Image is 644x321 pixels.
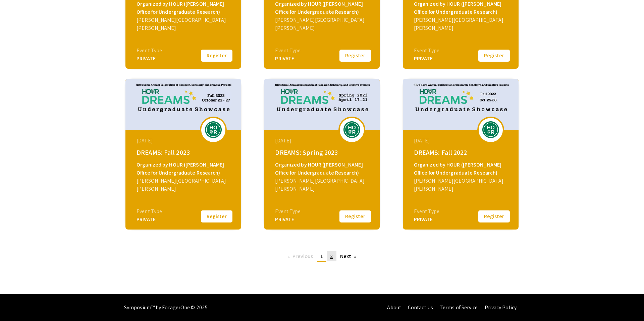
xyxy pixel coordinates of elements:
[275,47,301,55] div: Event Type
[337,251,360,261] a: Next page
[414,47,439,55] div: Event Type
[414,16,509,32] div: [PERSON_NAME][GEOGRAPHIC_DATA][PERSON_NAME]
[275,215,301,223] div: PRIVATE
[137,55,162,63] div: PRIVATE
[137,177,232,193] div: [PERSON_NAME][GEOGRAPHIC_DATA][PERSON_NAME]
[275,161,370,177] div: Organized by HOUR ([PERSON_NAME] Office for Undergraduate Research)
[414,207,439,215] div: Event Type
[275,55,301,63] div: PRIVATE
[284,251,360,262] ul: Pagination
[477,49,511,63] button: Register
[485,304,517,311] a: Privacy Policy
[481,121,501,138] img: dreams-fall-2022_eventLogo_81fd70_.png
[320,253,323,260] span: 1
[330,253,333,260] span: 2
[275,137,370,145] div: [DATE]
[125,79,241,130] img: dreams-fall-2023_eventCoverPhoto_d3d732__thumb.jpg
[264,79,380,130] img: dreams-spring-2023_eventCoverPhoto_a4ac1d__thumb.jpg
[387,304,401,311] a: About
[408,304,433,311] a: Contact Us
[137,16,232,32] div: [PERSON_NAME][GEOGRAPHIC_DATA][PERSON_NAME]
[137,207,162,215] div: Event Type
[414,137,509,145] div: [DATE]
[137,137,232,145] div: [DATE]
[440,304,478,311] a: Terms of Service
[414,177,509,193] div: [PERSON_NAME][GEOGRAPHIC_DATA][PERSON_NAME]
[137,215,162,223] div: PRIVATE
[124,294,208,321] div: Symposium™ by ForagerOne © 2025
[275,16,370,32] div: [PERSON_NAME][GEOGRAPHIC_DATA][PERSON_NAME]
[275,177,370,193] div: [PERSON_NAME][GEOGRAPHIC_DATA][PERSON_NAME]
[137,47,162,55] div: Event Type
[414,55,439,63] div: PRIVATE
[338,209,372,223] button: Register
[275,207,301,215] div: Event Type
[414,147,509,157] div: DREAMS: Fall 2022
[414,215,439,223] div: PRIVATE
[137,147,232,157] div: DREAMS: Fall 2023
[477,209,511,223] button: Register
[414,161,509,177] div: Organized by HOUR ([PERSON_NAME] Office for Undergraduate Research)
[275,147,370,157] div: DREAMS: Spring 2023
[200,209,233,223] button: Register
[342,121,362,138] img: dreams-spring-2023_eventLogo_75360d_.png
[403,79,519,130] img: dreams-fall-2022_eventCoverPhoto_564f57__thumb.jpg
[137,161,232,177] div: Organized by HOUR ([PERSON_NAME] Office for Undergraduate Research)
[292,253,313,260] span: Previous
[5,291,29,316] iframe: Chat
[203,121,223,138] img: dreams-fall-2023_eventLogo_4fff3a_.png
[338,49,372,63] button: Register
[200,49,233,63] button: Register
